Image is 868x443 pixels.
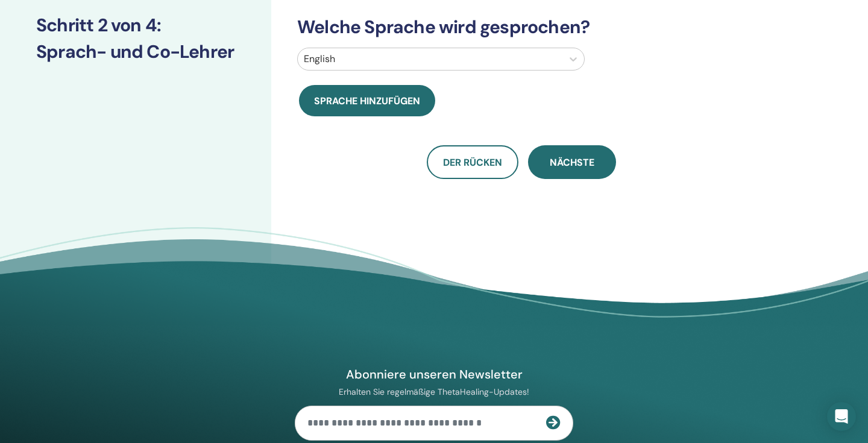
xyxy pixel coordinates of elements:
button: Sprache hinzufügen [299,85,435,116]
span: Sprache hinzufügen [314,95,420,107]
span: Nächste [550,156,594,169]
button: Der Rücken [427,145,518,179]
h3: Welche Sprache wird gesprochen? [290,16,753,38]
span: Der Rücken [443,156,502,169]
h3: Schritt 2 von 4 : [36,14,235,36]
div: Open Intercom Messenger [827,402,856,431]
p: Erhalten Sie regelmäßige ThetaHealing-Updates! [295,386,573,397]
h4: Abonniere unseren Newsletter [295,366,573,382]
h3: Sprach- und Co-Lehrer [36,41,235,63]
button: Nächste [528,145,616,179]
